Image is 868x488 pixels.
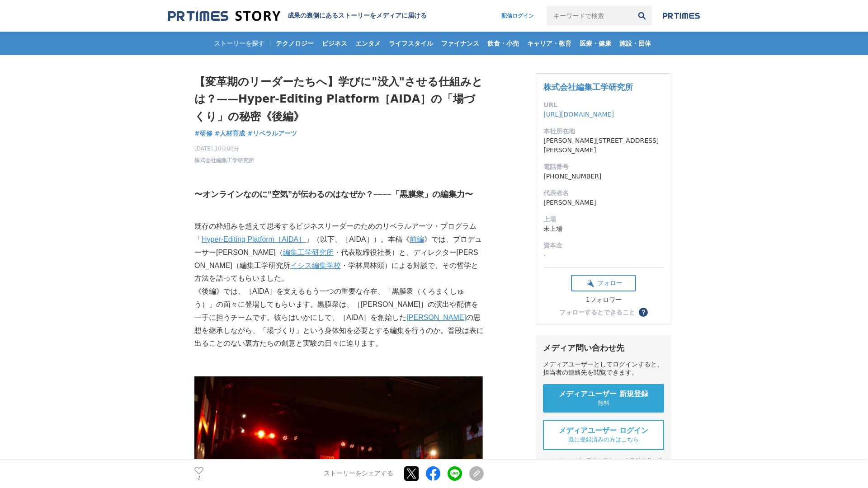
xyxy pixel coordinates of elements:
[543,250,664,260] dd: -
[543,384,664,413] a: メディアユーザー 新規登録 無料
[194,285,484,350] p: 《後編》では、［AIDA］を支えるもう一つの重要な存在、「黒膜衆（くろまくしゅう）」の面々に登場してもらいます。黒膜衆は、［[PERSON_NAME]］の演出や配信を一手に担うチームです。彼らは...
[492,6,543,26] a: 配信ログイン
[194,156,254,164] a: 株式会社編集工学研究所
[543,172,664,181] dd: [PHONE_NUMBER]
[571,275,636,291] button: フォロー
[559,389,648,399] span: メディアユーザー 新規登録
[215,129,245,137] span: #人材育成
[352,32,384,55] a: エンタメ
[547,6,632,26] input: キーワードで検索
[352,39,384,47] span: エンタメ
[543,241,664,250] dt: 資本金
[571,296,636,304] div: 1フォロワー
[543,136,664,155] dd: [PERSON_NAME][STREET_ADDRESS][PERSON_NAME]
[272,32,317,55] a: テクノロジー
[543,215,664,224] dt: 上場
[524,39,575,47] span: キャリア・教育
[438,32,483,55] a: ファイナンス
[318,39,351,47] span: ビジネス
[168,10,280,22] img: 成果の裏側にあるストーリーをメディアに届ける
[543,420,664,450] a: メディアユーザー ログイン 既に登録済みの方はこちら
[484,32,523,55] a: 飲食・小売
[663,12,700,19] img: prtimes
[438,39,483,47] span: ファイナンス
[543,188,664,198] dt: 代表者名
[290,262,341,269] a: イシス編集学校
[632,6,652,26] button: 検索
[543,361,664,377] div: メディアユーザーとしてログインすると、担当者の連絡先を閲覧できます。
[598,399,609,407] span: 無料
[616,32,655,55] a: 施設・団体
[194,129,212,138] a: #研修
[568,436,639,444] span: 既に登録済みの方はこちら
[194,73,484,125] h1: 【変革期のリーダーたちへ】学びに"没入"させる仕組みとは？——Hyper-Editing Platform［AIDA］の「場づくり」の秘密《後編》
[559,309,635,315] div: フォローするとできること
[324,470,393,478] p: ストーリーをシェアする
[543,100,664,110] dt: URL
[194,145,254,153] span: [DATE] 10時00分
[385,32,437,55] a: ライフスタイル
[194,188,484,201] h3: 〜オンラインなのに“空気”が伝わるのはなぜか？––––「黒膜衆」の編集力〜
[639,308,648,317] button: ？
[406,314,466,321] a: [PERSON_NAME]
[194,129,212,137] span: #研修
[543,198,664,207] dd: [PERSON_NAME]
[385,39,437,47] span: ライフスタイル
[543,111,614,118] a: [URL][DOMAIN_NAME]
[576,32,615,55] a: 医療・健康
[247,129,297,138] a: #リベラルアーツ
[543,127,664,136] dt: 本社所在地
[202,235,306,243] a: Hyper-Editing Platform［AIDA］
[288,12,427,20] h2: 成果の裏側にあるストーリーをメディアに届ける
[524,32,575,55] a: キャリア・教育
[272,39,317,47] span: テクノロジー
[640,309,646,315] span: ？
[543,343,664,353] div: メディア問い合わせ先
[543,82,633,92] a: 株式会社編集工学研究所
[410,235,424,243] a: 前編
[559,426,648,436] span: メディアユーザー ログイン
[616,39,655,47] span: 施設・団体
[168,10,427,22] a: 成果の裏側にあるストーリーをメディアに届ける 成果の裏側にあるストーリーをメディアに届ける
[283,249,334,256] a: 編集工学研究所
[576,39,615,47] span: 医療・健康
[543,224,664,234] dd: 未上場
[194,220,484,285] p: 既存の枠組みを超えて思考するビジネスリーダーのためのリベラルアーツ・プログラム「 」（以下、［AIDA］）。本稿《 》では、プロデューサー[PERSON_NAME]（ ・代表取締役社長）と、ディ...
[247,129,297,137] span: #リベラルアーツ
[318,32,351,55] a: ビジネス
[215,129,245,138] a: #人材育成
[543,162,664,172] dt: 電話番号
[484,39,523,47] span: 飲食・小売
[194,476,203,480] p: 2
